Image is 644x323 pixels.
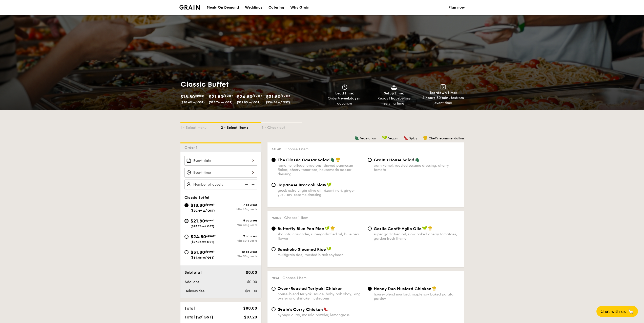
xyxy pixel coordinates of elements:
[184,195,210,200] span: Classic Buffet
[409,137,417,140] span: Spicy
[184,270,202,275] span: Subtotal
[206,234,216,238] span: /guest
[596,306,638,317] button: Chat with us🦙
[252,94,262,97] span: /guest
[205,250,215,253] span: /guest
[278,158,330,162] span: The Classic Caesar Salad
[628,309,634,314] span: 🦙
[326,247,331,251] img: icon-vegan.f8ff3823.svg
[374,292,460,301] div: house-blend mustard, maple soy baked potato, parsley
[421,95,466,106] div: from event time
[266,94,280,100] span: $31.80
[243,306,257,311] span: $80.00
[266,101,290,104] span: ($34.66 w/ GST)
[191,218,205,224] span: $21.80
[278,313,364,317] div: nyonya curry, masala powder, lemongrass
[184,315,213,319] span: Total (w/ GST)
[221,234,257,238] div: 9 courses
[341,84,348,90] img: icon-clock.2db775ea.svg
[423,136,428,140] img: icon-chef-hat.a58ddaea.svg
[282,276,306,280] span: Choose 1 item
[237,94,252,100] span: $24.80
[278,163,364,176] div: romaine lettuce, croutons, shaved parmesan flakes, cherry tomatoes, housemade caesar dressing
[205,218,215,222] span: /guest
[284,216,308,220] span: Choose 1 item
[195,94,204,97] span: /guest
[245,289,257,293] span: $80.00
[374,163,460,172] div: corn kernel, roasted sesame dressing, cherry tomato
[250,180,257,189] img: icon-add.58712e84.svg
[368,158,372,162] input: Grain's House Saladcorn kernel, roasted sesame dressing, cherry tomato
[323,307,328,311] img: icon-spicy.37a8142b.svg
[336,157,340,162] img: icon-chef-hat.a58ddaea.svg
[242,180,250,189] img: icon-reduce.1d2dbef1.svg
[184,180,257,189] input: Number of guests
[184,156,257,166] input: Event date
[404,136,408,140] img: icon-spicy.37a8142b.svg
[325,226,330,231] img: icon-vegan.f8ff3823.svg
[368,287,372,291] input: Honey Duo Mustard Chickenhouse-blend mustard, maple soy baked potato, parsley
[330,157,335,162] img: icon-vegetarian.fe4039eb.svg
[415,157,420,162] img: icon-vegetarian.fe4039eb.svg
[374,286,431,291] span: Honey Duo Mustard Chicken
[244,315,257,319] span: $87.20
[272,183,276,187] input: Japanese Broccoli Slawgreek extra virgin olive oil, kizami nori, ginger, yuzu soy-sesame dressing
[179,5,200,10] img: Grain
[278,307,323,312] span: Grain's Curry Chicken
[278,286,343,291] span: Oven-Roasted Teriyaki Chicken
[441,84,446,89] img: icon-teardown.65201eee.svg
[272,227,276,231] input: Butterfly Blue Pea Riceshallots, coriander, supergarlicfied oil, blue pea flower
[429,137,464,140] span: Chef's recommendation
[600,309,626,314] span: Chat with us
[428,226,432,231] img: icon-chef-hat.a58ddaea.svg
[184,250,189,254] input: $31.80/guest($34.66 w/ GST)10 coursesMin 30 guests
[209,94,223,100] span: $21.80
[272,307,276,311] input: Grain's Curry Chickennyonya curry, masala powder, lemongrass
[191,256,215,259] span: ($34.66 w/ GST)
[272,216,281,220] span: Mains
[388,137,398,140] span: Vegan
[272,247,276,251] input: Sanshoku Steamed Ricemultigrain rice, roasted black soybean
[184,168,257,178] input: Event time
[221,223,257,227] div: Min 30 guests
[429,91,457,95] span: Teardown time:
[368,227,372,231] input: Garlic Confit Aglio Oliosuper garlicfied oil, slow baked cherry tomatoes, garden fresh thyme
[179,5,200,10] a: Logotype
[246,270,257,275] span: $0.00
[374,232,460,241] div: super garlicfied oil, slow baked cherry tomatoes, garden fresh thyme
[261,123,302,130] div: 3 - Check out
[278,292,364,301] div: house-blend teriyaki sauce, baby bok choy, king oyster and shiitake mushrooms
[180,101,205,104] span: ($20.49 w/ GST)
[280,94,290,97] span: /guest
[191,250,205,255] span: $31.80
[237,101,261,104] span: ($27.03 w/ GST)
[374,226,422,231] span: Garlic Confit Aglio Olio
[221,239,257,242] div: Min 30 guests
[184,306,195,311] span: Total
[284,147,308,151] span: Choose 1 item
[191,240,214,244] span: ($27.03 w/ GST)
[184,203,189,207] input: $18.80/guest($20.49 w/ GST)7 coursesMin 40 guests
[184,235,189,239] input: $24.80/guest($27.03 w/ GST)9 coursesMin 30 guests
[338,96,358,101] strong: 4 weekdays
[272,287,276,291] input: Oven-Roasted Teriyaki Chickenhouse-blend teriyaki sauce, baby bok choy, king oyster and shiitake ...
[360,137,376,140] span: Vegetarian
[184,280,199,284] span: Add-ons
[180,123,221,130] div: 1 - Select menu
[278,226,324,231] span: Butterfly Blue Pea Rice
[221,123,261,130] div: 2 - Select items
[180,80,320,89] h1: Classic Buffet
[371,96,417,106] div: Ready before serving time
[221,255,257,258] div: Min 30 guests
[335,91,354,95] span: Lead time:
[184,289,204,293] span: Delivery fee
[223,94,233,97] span: /guest
[205,203,215,206] span: /guest
[180,94,195,100] span: $18.80
[384,91,404,95] span: Setup time:
[184,145,199,150] span: Order 1
[272,147,281,151] span: Salad
[355,136,359,140] img: icon-vegetarian.fe4039eb.svg
[422,226,427,231] img: icon-vegan.f8ff3823.svg
[184,219,189,223] input: $21.80/guest($23.76 w/ GST)8 coursesMin 30 guests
